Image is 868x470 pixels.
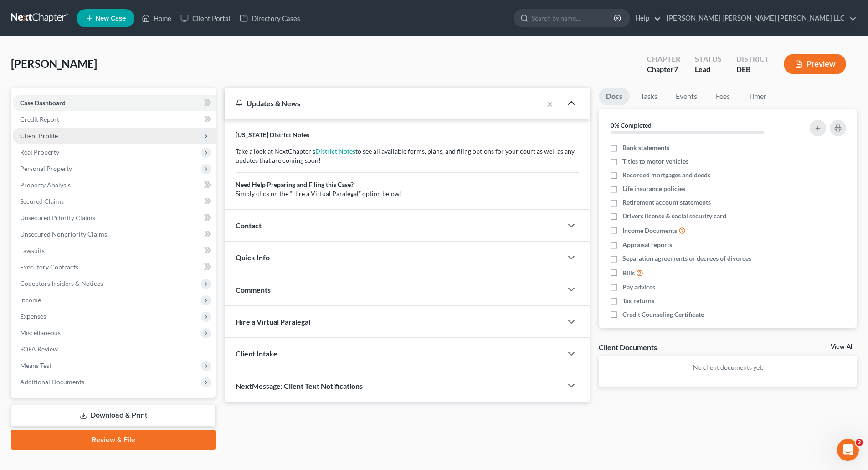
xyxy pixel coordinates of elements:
a: [PERSON_NAME] [PERSON_NAME] [PERSON_NAME] LLC [662,10,857,26]
span: Real Property [20,148,59,156]
span: [PERSON_NAME] [11,57,97,70]
button: × [547,98,553,109]
span: Bank statements [622,143,669,152]
a: Tasks [633,88,665,105]
a: Timer [741,88,774,105]
div: Chapter [647,64,680,75]
a: Download & Print [11,405,216,426]
p: Take a look at NextChapter's to see all available forms, plans, and filing options for your court... [236,147,579,198]
span: New Case [95,15,126,22]
span: Hire a Virtual Paralegal [236,317,310,326]
input: Search by name... [532,10,615,26]
span: Comments [236,285,271,294]
span: Contact [236,221,262,230]
p: No client documents yet. [606,363,850,372]
a: Case Dashboard [13,95,216,111]
span: Case Dashboard [20,99,66,107]
span: Codebtors Insiders & Notices [20,279,103,287]
a: Credit Report [13,111,216,128]
a: District Notes [315,147,355,155]
span: Personal Property [20,165,72,172]
a: Secured Claims [13,193,216,210]
span: Miscellaneous [20,329,61,336]
span: Drivers license & social security card [622,212,726,221]
span: Appraisal reports [622,240,672,249]
span: 2 [856,439,863,446]
p: [US_STATE] District Notes [236,130,579,139]
span: Client Intake [236,349,277,358]
span: Separation agreements or decrees of divorces [622,254,751,263]
span: Quick Info [236,253,270,262]
strong: 0% Completed [611,121,652,129]
a: Directory Cases [235,10,305,26]
a: Events [668,88,704,105]
div: DEB [736,64,769,75]
div: Updates & News [236,98,532,108]
span: 7 [674,65,678,73]
span: Income Documents [622,226,677,235]
span: Unsecured Priority Claims [20,214,95,222]
button: Preview [784,54,846,74]
span: Additional Documents [20,378,84,386]
span: Executory Contracts [20,263,78,271]
span: Credit Report [20,115,59,123]
span: Means Test [20,362,51,369]
span: NextMessage: Client Text Notifications [236,382,363,390]
div: Chapter [647,54,680,64]
a: SOFA Review [13,341,216,357]
a: Home [137,10,176,26]
span: Client Profile [20,132,58,139]
span: Pay advices [622,283,655,292]
span: Titles to motor vehicles [622,157,688,166]
a: Help [631,10,661,26]
iframe: Intercom live chat [837,439,859,461]
a: Review & File [11,430,216,450]
div: District [736,54,769,64]
div: Lead [695,64,722,75]
span: Recorded mortgages and deeds [622,170,710,180]
span: Unsecured Nonpriority Claims [20,230,107,238]
a: Lawsuits [13,243,216,259]
span: Expenses [20,312,46,320]
span: SOFA Review [20,345,58,353]
div: Status [695,54,722,64]
span: Property Analysis [20,181,71,189]
span: Life insurance policies [622,184,685,193]
a: Fees [708,88,737,105]
span: Retirement account statements [622,198,711,207]
a: Docs [599,88,630,105]
span: Tax returns [622,296,654,305]
a: Unsecured Priority Claims [13,210,216,226]
b: Need Help Preparing and Filing this Case? [236,181,354,188]
span: Bills [622,269,635,278]
span: Secured Claims [20,197,64,205]
a: Executory Contracts [13,259,216,275]
span: Lawsuits [20,247,45,254]
span: Credit Counseling Certificate [622,310,704,319]
div: Client Documents [599,342,657,352]
a: View All [831,344,853,350]
a: Unsecured Nonpriority Claims [13,226,216,243]
a: Property Analysis [13,177,216,193]
span: Income [20,296,41,304]
a: Client Portal [176,10,235,26]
